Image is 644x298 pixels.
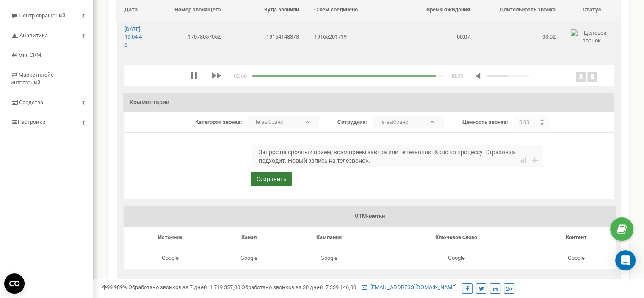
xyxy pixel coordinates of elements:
[431,116,444,128] b: ▾
[217,227,281,248] td: Канал
[4,273,25,294] button: Open CMP widget
[462,118,508,126] label: Ценность звонка:
[150,22,228,52] td: 17078057052
[448,72,463,80] div: duration
[281,248,377,269] td: Google
[571,29,613,45] img: Целевой звонок
[307,116,319,128] b: ▾
[392,22,478,52] td: 00:07
[281,227,377,248] td: Кампания
[191,72,529,80] div: media player
[128,284,240,290] span: Обработано звонков за 7 дней :
[123,227,217,248] td: Источник
[124,26,142,48] a: [DATE] 19:04:48
[478,22,563,52] td: 03:02
[228,22,307,52] td: 19164148373
[18,119,46,125] span: Настройки
[377,248,536,269] td: Google
[362,284,456,290] a: [EMAIL_ADDRESS][DOMAIN_NAME]
[536,248,616,269] td: Google
[377,227,536,248] td: Ключевое слово
[536,227,616,248] td: Контент
[241,284,356,290] span: Обработано звонков за 30 дней :
[123,93,614,112] h3: Комментарии
[307,22,392,52] td: 19165201719
[248,116,307,128] p: Не выбрано
[11,72,54,86] span: Маркетплейс интеграций
[19,32,48,39] span: Аналитика
[19,99,43,106] span: Средства
[337,118,367,126] label: Сотрудник:
[234,72,247,80] div: time
[251,172,292,186] button: Сохранить
[102,284,127,290] span: 99,989%
[615,250,636,270] div: Open Intercom Messenger
[123,248,217,269] td: Google
[19,12,66,19] span: Центр обращений
[373,116,431,128] p: Не выбрано
[217,248,281,269] td: Google
[210,284,240,290] u: 1 719 357,00
[123,206,616,227] td: UTM-метки
[195,118,242,126] label: Категория звонка:
[326,284,356,290] u: 7 339 146,00
[18,52,41,58] span: Mini CRM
